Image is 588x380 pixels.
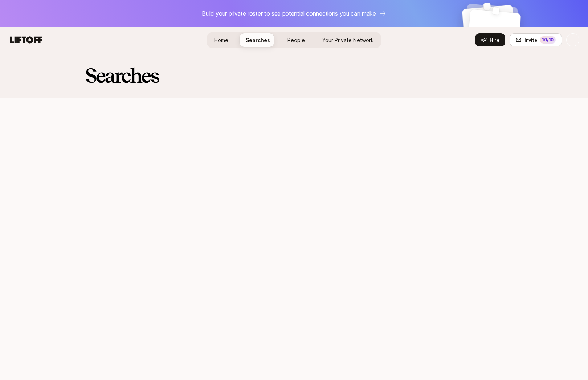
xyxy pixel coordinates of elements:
[282,33,311,47] a: People
[208,33,234,47] a: Home
[322,37,374,43] span: Your Private Network
[240,33,276,47] a: Searches
[246,37,270,43] span: Searches
[524,36,537,44] span: Invite
[540,36,556,44] div: 10 /10
[490,36,499,44] span: Hire
[85,65,503,86] h2: Searches
[214,37,228,43] span: Home
[510,33,562,46] button: Invite10/10
[202,9,376,18] p: Build your private roster to see potential connections you can make
[475,33,505,46] button: Hire
[287,37,305,43] span: People
[317,33,380,47] a: Your Private Network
